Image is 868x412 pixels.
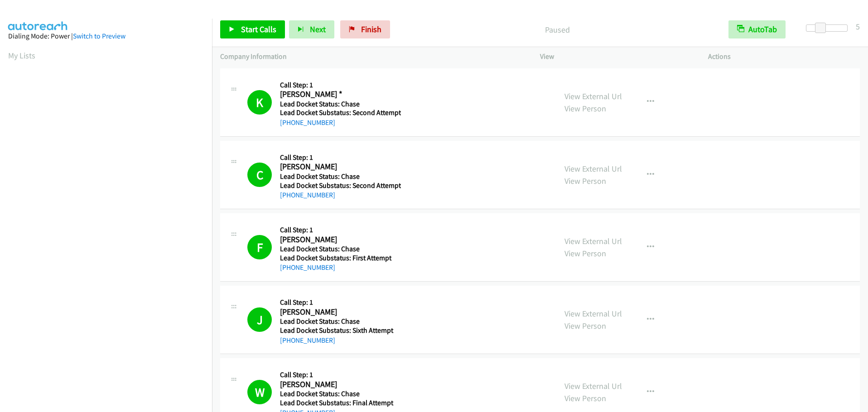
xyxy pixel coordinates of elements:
[280,307,400,317] h2: [PERSON_NAME]
[310,24,326,34] span: Next
[8,31,204,42] div: Dialing Mode: Power |
[220,51,524,62] p: Company Information
[564,103,606,114] a: View Person
[340,20,390,38] a: Finish
[247,90,272,115] h1: K
[564,393,606,403] a: View Person
[241,24,276,34] span: Start Calls
[564,248,606,259] a: View Person
[564,308,622,319] a: View External Url
[564,163,622,174] a: View External Url
[289,20,334,38] button: Next
[247,235,272,259] h1: F
[280,370,400,379] h5: Call Step: 1
[220,20,285,38] a: Start Calls
[280,298,400,307] h5: Call Step: 1
[280,244,400,254] h5: Lead Docket Status: Chase
[280,379,400,390] h2: [PERSON_NAME]
[564,381,622,391] a: View External Url
[856,20,860,33] div: 5
[73,32,125,40] a: Switch to Preview
[280,89,400,100] h2: [PERSON_NAME] *
[280,172,401,181] h5: Lead Docket Status: Chase
[280,235,400,245] h2: [PERSON_NAME]
[280,108,401,117] h5: Lead Docket Substatus: Second Attempt
[280,181,401,190] h5: Lead Docket Substatus: Second Attempt
[361,24,381,34] span: Finish
[280,225,400,235] h5: Call Step: 1
[280,100,401,109] h5: Lead Docket Status: Chase
[247,380,272,404] h1: W
[280,118,335,127] a: [PHONE_NUMBER]
[280,254,400,263] h5: Lead Docket Substatus: First Attempt
[280,153,401,162] h5: Call Step: 1
[564,91,622,101] a: View External Url
[564,176,606,186] a: View Person
[280,398,400,407] h5: Lead Docket Substatus: Final Attempt
[280,81,401,90] h5: Call Step: 1
[280,336,335,345] a: [PHONE_NUMBER]
[280,263,335,272] a: [PHONE_NUMBER]
[280,162,400,172] h2: [PERSON_NAME]
[280,389,400,398] h5: Lead Docket Status: Chase
[728,20,786,38] button: AutoTab
[540,51,692,62] p: View
[708,51,860,62] p: Actions
[280,317,400,326] h5: Lead Docket Status: Chase
[8,50,35,61] a: My Lists
[842,170,868,242] iframe: Resource Center
[280,191,335,199] a: [PHONE_NUMBER]
[402,24,712,36] p: Paused
[564,321,606,331] a: View Person
[247,307,272,332] h1: J
[247,163,272,187] h1: C
[280,326,400,335] h5: Lead Docket Substatus: Sixth Attempt
[564,236,622,246] a: View External Url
